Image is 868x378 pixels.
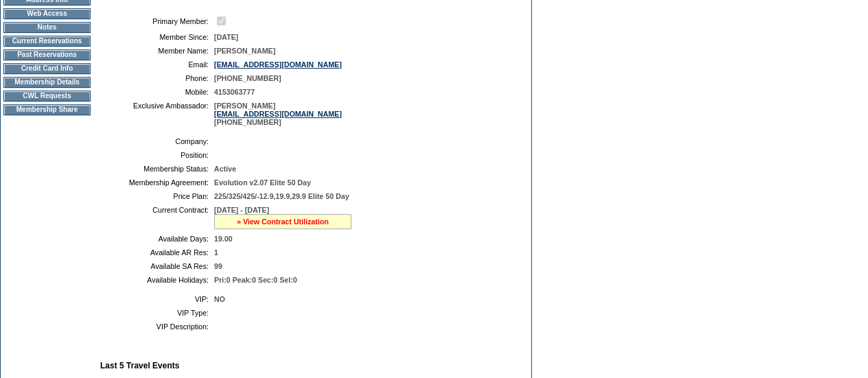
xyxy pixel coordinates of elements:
[214,60,342,69] a: [EMAIL_ADDRESS][DOMAIN_NAME]
[106,137,209,145] td: Company:
[214,110,342,118] a: [EMAIL_ADDRESS][DOMAIN_NAME]
[214,248,218,257] span: 1
[106,235,209,243] td: Available Days:
[237,217,329,226] a: » View Contract Utilization
[106,47,209,55] td: Member Name:
[214,192,349,200] span: 225/325/425/-12.9,19.9,29.9 Elite 50 Day
[214,276,297,284] span: Pri:0 Peak:0 Sec:0 Sel:0
[214,74,281,82] span: [PHONE_NUMBER]
[106,248,209,257] td: Available AR Res:
[106,262,209,270] td: Available SA Res:
[106,322,209,331] td: VIP Description:
[3,77,91,88] td: Membership Details
[214,33,238,41] span: [DATE]
[214,88,255,96] span: 4153063777
[106,102,209,126] td: Exclusive Ambassador:
[214,262,222,270] span: 99
[106,276,209,284] td: Available Holidays:
[106,165,209,173] td: Membership Status:
[3,104,91,115] td: Membership Share
[106,309,209,317] td: VIP Type:
[106,178,209,187] td: Membership Agreement:
[106,295,209,303] td: VIP:
[3,8,91,19] td: Web Access
[106,14,209,27] td: Primary Member:
[106,151,209,159] td: Position:
[214,102,342,126] span: [PERSON_NAME] [PHONE_NUMBER]
[106,33,209,41] td: Member Since:
[3,22,91,33] td: Notes
[214,235,233,243] span: 19.00
[214,178,311,187] span: Evolution v2.07 Elite 50 Day
[3,49,91,60] td: Past Reservations
[214,295,225,303] span: NO
[214,47,275,55] span: [PERSON_NAME]
[214,206,269,214] span: [DATE] - [DATE]
[100,361,179,370] b: Last 5 Travel Events
[106,74,209,82] td: Phone:
[106,206,209,229] td: Current Contract:
[3,63,91,74] td: Credit Card Info
[106,192,209,200] td: Price Plan:
[3,91,91,102] td: CWL Requests
[3,36,91,47] td: Current Reservations
[214,165,236,173] span: Active
[106,60,209,69] td: Email:
[106,88,209,96] td: Mobile:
